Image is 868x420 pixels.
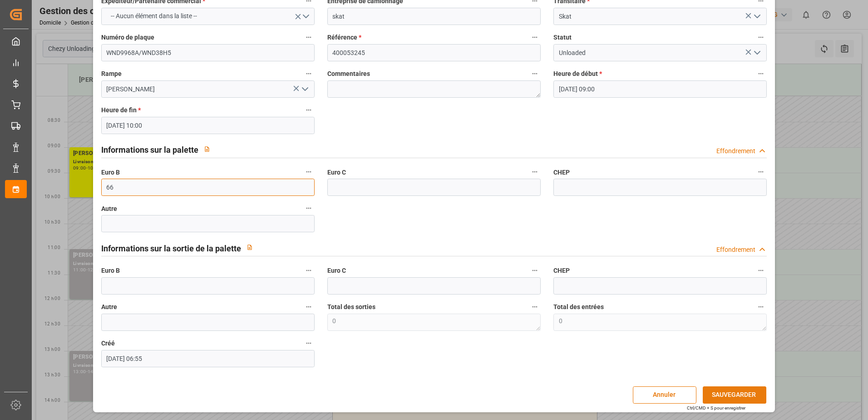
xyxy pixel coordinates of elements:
[750,46,764,60] button: Ouvrir le menu
[101,350,315,367] input: JJ-MM-AAAA HH :MM
[716,146,755,156] div: Effondrement
[755,31,767,43] button: Statut
[198,140,216,158] button: View description
[101,70,122,77] font: Rampe
[755,301,767,313] button: Total des entrées
[755,166,767,178] button: CHEP
[303,68,315,80] button: Rampe
[101,8,315,25] button: Ouvrir le menu
[101,34,154,41] font: Numéro de plaque
[297,82,311,96] button: Ouvrir le menu
[327,267,346,274] font: Euro C
[101,106,137,114] font: Heure de fin
[327,314,541,331] textarea: 0
[529,265,541,276] button: Euro C
[241,239,258,256] button: View description
[755,68,767,80] button: Heure de début *
[529,68,541,80] button: Commentaires
[553,314,767,331] textarea: 0
[529,166,541,178] button: Euro C
[529,31,541,43] button: Référence *
[101,144,198,156] h2: Informations sur la palette
[327,34,357,41] font: Référence
[303,301,315,313] button: Autre
[553,169,570,176] font: CHEP
[101,117,315,134] input: JJ-MM-AAAA HH :MM
[755,265,767,276] button: CHEP
[716,245,755,255] div: Effondrement
[529,301,541,313] button: Total des sorties
[703,386,766,404] button: SAUVEGARDER
[106,11,202,21] span: -- Aucun élément dans la liste --
[327,70,370,77] font: Commentaires
[101,242,241,255] h2: Informations sur la sortie de la palette
[553,70,598,77] font: Heure de début
[101,80,315,98] input: Type à rechercher/sélectionner
[303,104,315,116] button: Heure de fin *
[101,205,117,212] font: Autre
[303,265,315,276] button: Euro B
[101,169,120,176] font: Euro B
[101,303,117,310] font: Autre
[327,169,346,176] font: Euro C
[303,337,315,349] button: Créé
[633,386,696,404] button: Annuler
[750,10,764,24] button: Ouvrir le menu
[101,340,115,347] font: Créé
[303,202,315,214] button: Autre
[553,44,767,61] input: Type à rechercher/sélectionner
[553,267,570,274] font: CHEP
[687,405,745,411] div: Ctrl/CMD + S pour enregistrer
[303,166,315,178] button: Euro B
[327,303,375,310] font: Total des sorties
[553,80,767,98] input: JJ-MM-AAAA HH :MM
[553,303,604,310] font: Total des entrées
[101,267,120,274] font: Euro B
[553,34,572,41] font: Statut
[303,31,315,43] button: Numéro de plaque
